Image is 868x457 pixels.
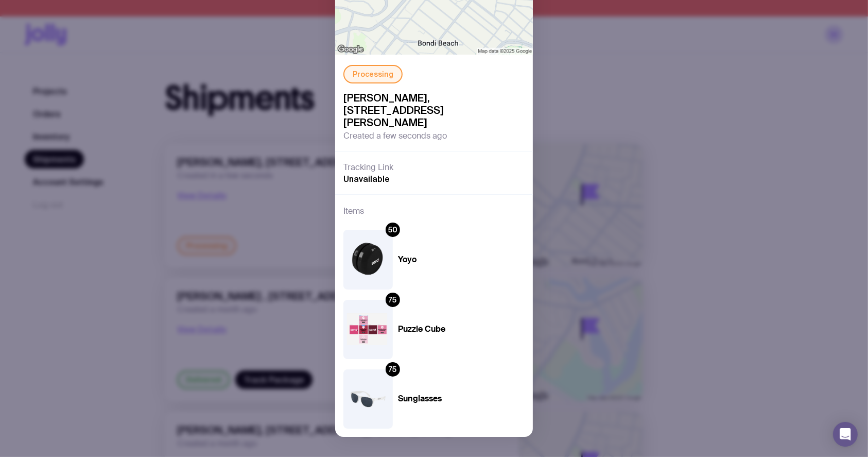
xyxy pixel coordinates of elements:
[398,394,445,404] h4: Sunglasses
[343,92,525,129] span: [PERSON_NAME], [STREET_ADDRESS][PERSON_NAME]
[343,174,390,184] span: Unavailable
[833,422,858,447] div: Open Intercom Messenger
[398,255,445,265] h4: Yoyo
[343,205,364,217] h3: Items
[343,162,393,173] h3: Tracking Link
[386,362,400,377] div: 75
[398,324,445,334] h4: Puzzle Cube
[343,65,403,83] div: Processing
[386,223,400,237] div: 50
[343,131,447,141] span: Created a few seconds ago
[386,293,400,307] div: 75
